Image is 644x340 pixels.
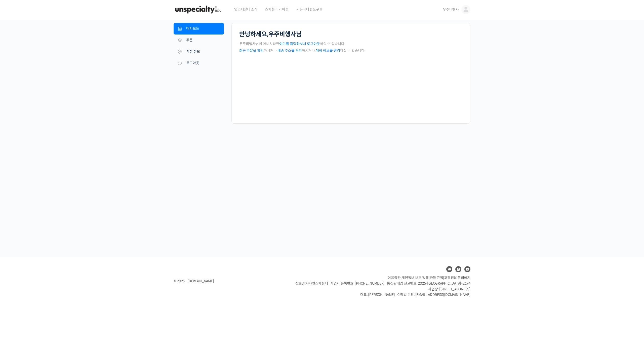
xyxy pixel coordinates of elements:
a: 이용약관 [388,276,400,280]
span: 우주비행사 [443,7,459,12]
strong: 우주비행사 [268,30,296,38]
a: 계정 정보를 변경 [316,48,340,53]
p: 님이 아니시라면 하실 수 있습니다. [239,41,463,47]
a: 개인정보 보호 정책 [401,276,429,280]
p: | | | 상호명: (주)언스페셜티 | 사업자 등록번호: [PHONE_NUMBER] | 통신판매업 신고번호: 2025-[GEOGRAPHIC_DATA]-2194 사업장: [ST... [295,275,470,298]
a: 계정 정보 [174,46,224,57]
a: 환불 규정 [430,276,443,280]
a: 주문 [174,35,224,46]
strong: 우주비행사 [239,42,256,46]
a: 대시보드 [174,23,224,35]
span: 고객센터 문의하기 [444,276,470,280]
h2: 안녕하세요, 님 [239,31,463,38]
p: 하시거나, 하시거나, 하실 수 있습니다. [239,47,463,54]
div: © 2025 - [DOMAIN_NAME] [174,278,283,285]
a: 여기를 클릭하셔서 로그아웃 [279,42,320,46]
a: 배송 주소를 관리 [277,48,302,53]
a: 로그아웃 [174,57,224,69]
a: 최근 주문을 확인 [239,48,264,53]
